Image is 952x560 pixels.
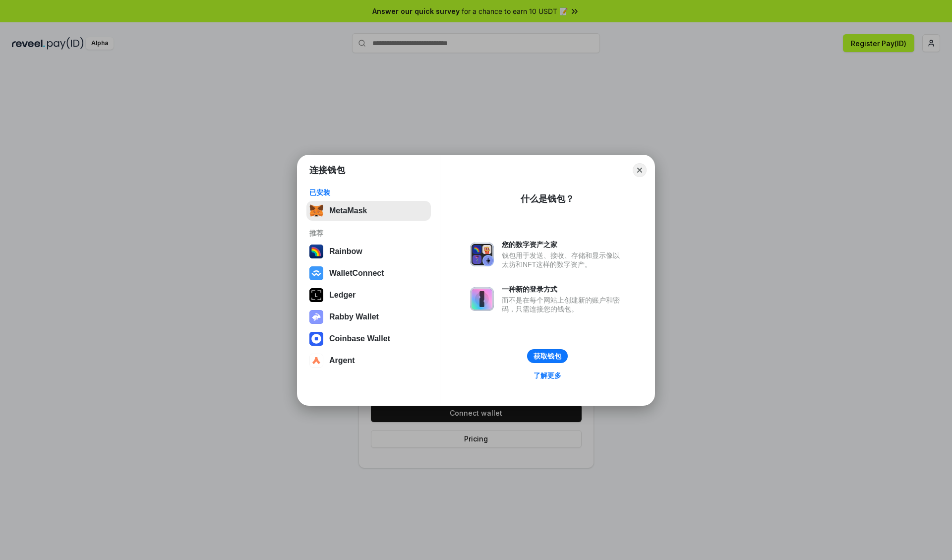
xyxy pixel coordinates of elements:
[309,204,323,218] img: svg+xml,%3Csvg%20fill%3D%22none%22%20height%3D%2233%22%20viewBox%3D%220%200%2035%2033%22%20width%...
[309,164,345,176] h1: 连接钱包
[534,371,561,380] div: 了解更多
[329,269,384,278] div: WalletConnect
[309,188,428,197] div: 已安装
[329,356,355,365] div: Argent
[527,349,568,363] button: 获取钱包
[309,332,323,346] img: svg+xml,%3Csvg%20width%3D%2228%22%20height%3D%2228%22%20viewBox%3D%220%200%2028%2028%22%20fill%3D...
[470,243,494,266] img: svg+xml,%3Csvg%20xmlns%3D%22http%3A%2F%2Fwww.w3.org%2F2000%2Fsvg%22%20fill%3D%22none%22%20viewBox...
[309,266,323,280] img: svg+xml,%3Csvg%20width%3D%2228%22%20height%3D%2228%22%20viewBox%3D%220%200%2028%2028%22%20fill%3D...
[306,351,431,371] button: Argent
[329,247,362,256] div: Rainbow
[309,310,323,324] img: svg+xml,%3Csvg%20xmlns%3D%22http%3A%2F%2Fwww.w3.org%2F2000%2Fsvg%22%20fill%3D%22none%22%20viewBox...
[309,288,323,302] img: svg+xml,%3Csvg%20xmlns%3D%22http%3A%2F%2Fwww.w3.org%2F2000%2Fsvg%22%20width%3D%2228%22%20height%3...
[633,163,647,177] button: Close
[306,307,431,327] button: Rabby Wallet
[306,263,431,283] button: WalletConnect
[502,251,625,269] div: 钱包用于发送、接收、存储和显示像以太坊和NFT这样的数字资产。
[329,312,379,321] div: Rabby Wallet
[502,285,625,294] div: 一种新的登录方式
[309,245,323,258] img: svg+xml,%3Csvg%20width%3D%22120%22%20height%3D%22120%22%20viewBox%3D%220%200%20120%20120%22%20fil...
[306,329,431,349] button: Coinbase Wallet
[306,285,431,305] button: Ledger
[306,201,431,221] button: MetaMask
[528,369,567,382] a: 了解更多
[534,352,561,361] div: 获取钱包
[502,240,625,249] div: 您的数字资产之家
[329,334,390,343] div: Coinbase Wallet
[329,291,356,300] div: Ledger
[502,296,625,313] div: 而不是在每个网站上创建新的账户和密码，只需连接您的钱包。
[309,229,428,238] div: 推荐
[306,242,431,261] button: Rainbow
[521,193,574,205] div: 什么是钱包？
[470,287,494,311] img: svg+xml,%3Csvg%20xmlns%3D%22http%3A%2F%2Fwww.w3.org%2F2000%2Fsvg%22%20fill%3D%22none%22%20viewBox...
[309,354,323,368] img: svg+xml,%3Csvg%20width%3D%2228%22%20height%3D%2228%22%20viewBox%3D%220%200%2028%2028%22%20fill%3D...
[329,206,367,215] div: MetaMask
